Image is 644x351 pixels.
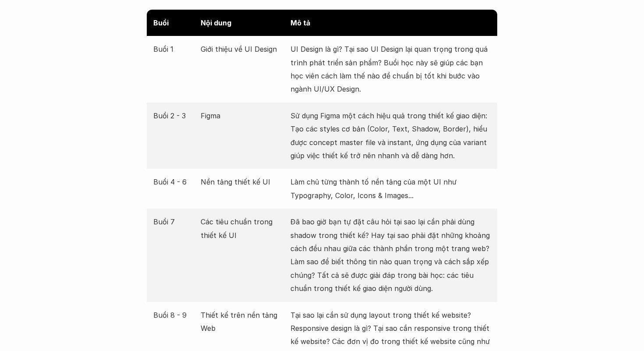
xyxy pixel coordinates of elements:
p: Sử dụng Figma một cách hiệu quả trong thiết kế giao diện: Tạo các styles cơ bản (Color, Text, Sha... [290,109,491,163]
p: Giới thiệu về UI Design [201,43,287,56]
p: UI Design là gì? Tại sao UI Design lại quan trọng trong quá trình phát triển sản phẩm? Buổi học n... [290,43,491,96]
p: Thiết kế trên nền tảng Web [201,308,287,335]
strong: Nội dung [201,18,231,27]
p: Buổi 8 - 9 [153,308,196,322]
p: Các tiêu chuẩn trong thiết kế UI [201,215,287,242]
strong: Buổi [153,18,169,27]
strong: Mô tả [290,18,310,27]
p: Nền tảng thiết kế UI [201,175,287,188]
p: Figma [201,109,287,122]
p: Đã bao giờ bạn tự đặt câu hỏi tại sao lại cần phải dùng shadow trong thiết kế? Hay tại sao phải đ... [290,215,491,295]
p: Buổi 4 - 6 [153,175,196,188]
p: Làm chủ từng thành tố nền tảng của một UI như Typography, Color, Icons & Images... [290,175,491,202]
p: Buổi 2 - 3 [153,109,196,122]
p: Buổi 7 [153,215,196,228]
p: Buổi 1 [153,43,196,56]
